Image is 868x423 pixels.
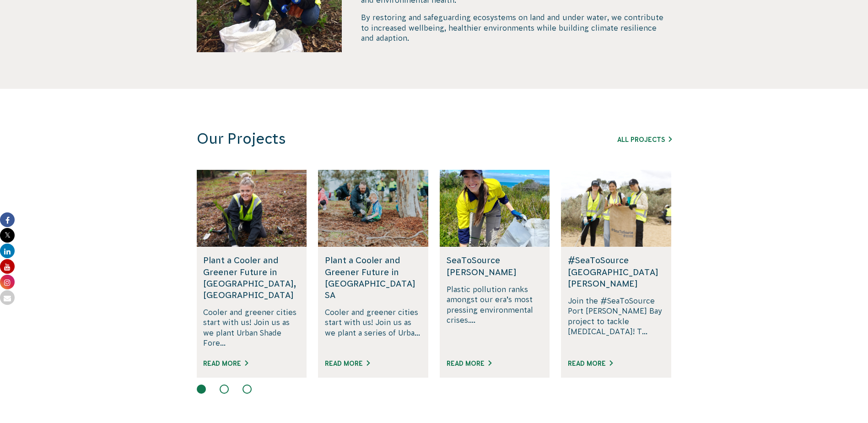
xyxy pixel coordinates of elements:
h3: Our Projects [197,130,548,148]
p: By restoring and safeguarding ecosystems on land and under water, we contribute to increased well... [361,12,671,43]
a: Read More [447,360,491,367]
a: Read More [325,360,370,367]
a: All Projects [617,136,672,143]
a: Read More [203,360,248,367]
h5: SeaToSource [PERSON_NAME] [447,255,543,277]
h5: #SeaToSource [GEOGRAPHIC_DATA][PERSON_NAME] [568,255,664,289]
a: Read More [568,360,613,367]
h5: Plant a Cooler and Greener Future in [GEOGRAPHIC_DATA], [GEOGRAPHIC_DATA] [203,255,300,301]
p: Cooler and greener cities start with us! Join us as we plant Urban Shade Fore... [203,307,300,348]
h5: Plant a Cooler and Greener Future in [GEOGRAPHIC_DATA] SA [325,255,421,301]
p: Cooler and greener cities start with us! Join us as we plant a series of Urba... [325,307,421,348]
p: Plastic pollution ranks amongst our era’s most pressing environmental crises.... [447,284,543,348]
p: Join the #SeaToSource Port [PERSON_NAME] Bay project to tackle [MEDICAL_DATA]! T... [568,296,664,348]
